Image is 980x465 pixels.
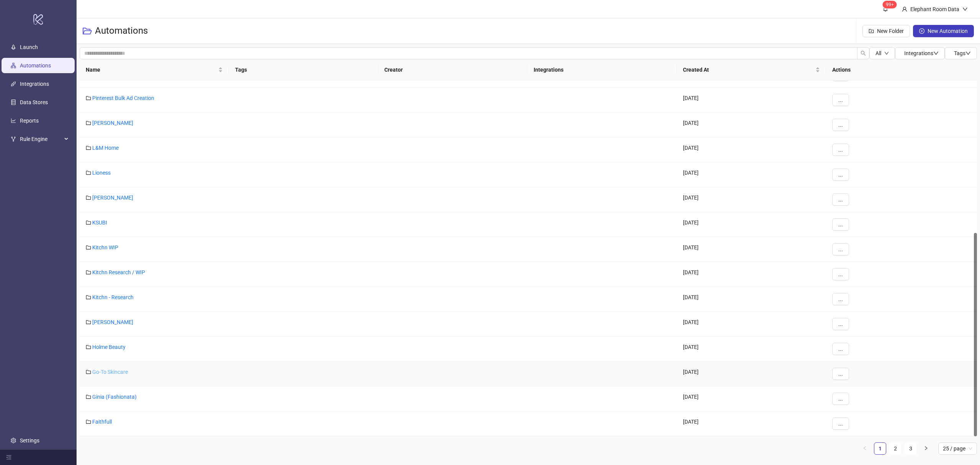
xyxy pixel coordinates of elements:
span: down [884,51,889,56]
span: ... [838,221,843,228]
button: ... [832,393,849,405]
a: Data Stores [20,99,48,105]
span: folder [86,95,91,101]
div: [DATE] [677,138,826,162]
span: plus-circle [919,28,924,34]
span: down [962,7,968,12]
th: Created At [677,59,826,80]
div: [DATE] [677,88,826,113]
button: New Folder [862,25,910,37]
button: ... [832,144,849,156]
span: ... [838,196,843,203]
span: folder [86,369,91,375]
div: [DATE] [677,312,826,337]
a: Pinterest Bulk Ad Creation [92,95,154,101]
a: [PERSON_NAME] [92,195,133,201]
div: [DATE] [677,362,826,386]
a: Automations [20,62,51,69]
span: folder [86,170,91,175]
div: [DATE] [677,237,826,262]
a: Launch [20,44,38,50]
button: ... [832,218,849,231]
span: folder-add [869,28,874,34]
span: ... [838,296,843,302]
span: folder [86,270,91,275]
span: folder [86,344,91,350]
button: Integrationsdown [895,47,945,59]
span: folder [86,319,91,325]
span: 25 / page [943,443,972,454]
button: left [859,442,871,455]
span: folder [86,394,91,400]
span: right [924,446,928,450]
button: ... [832,119,849,131]
th: Name [80,59,229,80]
span: ... [838,346,843,352]
li: Next Page [920,442,932,455]
button: New Automation [913,25,974,37]
span: ... [838,97,843,103]
button: ... [832,343,849,355]
span: Name [86,65,217,74]
li: 3 [905,442,917,455]
button: ... [832,318,849,330]
div: [DATE] [677,162,826,187]
span: ... [838,122,843,128]
span: Rule Engine [20,131,62,147]
li: 1 [874,442,886,455]
a: Kitchn Research / WIP [92,269,145,275]
span: ... [838,421,843,427]
button: ... [832,368,849,380]
span: ... [838,147,843,153]
a: [PERSON_NAME] [92,319,133,325]
a: Integrations [20,81,49,87]
a: L&M Home [92,145,119,151]
a: Settings [20,437,39,444]
th: Actions [826,59,977,80]
a: 2 [890,443,901,454]
a: Kitchn WIP [92,244,118,251]
div: [DATE] [677,287,826,312]
span: folder [86,195,91,200]
span: Tags [954,50,971,56]
sup: 1697 [883,1,897,8]
span: ... [838,271,843,277]
li: Previous Page [859,442,871,455]
div: [DATE] [677,337,826,362]
span: All [875,50,881,56]
a: Go-To Skincare [92,369,128,375]
span: fork [11,136,16,142]
span: New Folder [877,28,904,34]
th: Integrations [528,59,677,80]
span: folder [86,245,91,250]
a: KSUBI [92,219,107,226]
span: folder [86,220,91,225]
span: left [862,446,867,450]
div: [DATE] [677,411,826,436]
th: Tags [229,59,378,80]
div: [DATE] [677,212,826,237]
span: ... [838,246,843,252]
span: user [902,7,907,12]
span: folder [86,145,91,151]
button: ... [832,243,849,255]
span: ... [838,396,843,402]
a: Faithfull [92,419,112,425]
span: folder [86,419,91,424]
span: search [861,51,866,56]
button: Tagsdown [945,47,977,59]
span: folder [86,295,91,300]
button: ... [832,268,849,280]
span: down [933,51,939,56]
h3: Automations [95,25,148,37]
div: [DATE] [677,187,826,212]
div: [DATE] [677,386,826,411]
span: down [965,51,971,56]
button: Alldown [869,47,895,59]
button: ... [832,193,849,206]
div: [DATE] [677,113,826,138]
a: Kitchn - Research [92,294,134,300]
span: ... [838,321,843,327]
span: Integrations [904,50,939,56]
